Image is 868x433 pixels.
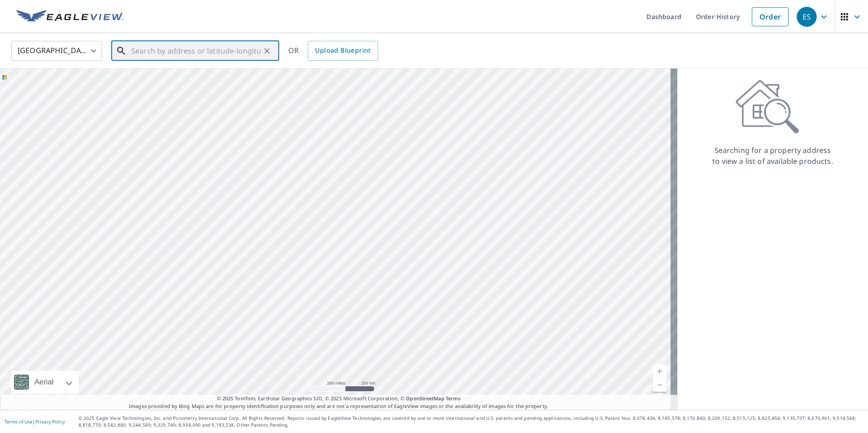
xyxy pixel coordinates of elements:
[406,395,444,402] a: OpenStreetMap
[288,41,378,61] div: OR
[5,419,65,424] p: |
[11,371,79,394] div: Aerial
[446,395,461,402] a: Terms
[261,44,273,57] button: Clear
[315,45,370,56] span: Upload Blueprint
[653,364,666,378] a: Current Level 5, Zoom In
[32,371,56,394] div: Aerial
[5,418,33,425] a: Terms of Use
[653,378,666,392] a: Current Level 5, Zoom Out
[797,7,817,27] div: ES
[16,10,123,24] img: EV Logo
[308,41,378,61] a: Upload Blueprint
[712,145,833,167] p: Searching for a property address to view a list of available products.
[11,38,102,64] div: [GEOGRAPHIC_DATA]
[131,38,261,64] input: Search by address or latitude-longitude
[752,7,789,26] a: Order
[217,395,461,403] span: © 2025 TomTom, Earthstar Geographics SIO, © 2025 Microsoft Corporation, ©
[79,415,863,428] p: © 2025 Eagle View Technologies, Inc. and Pictometry International Corp. All Rights Reserved. Repo...
[35,418,65,425] a: Privacy Policy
